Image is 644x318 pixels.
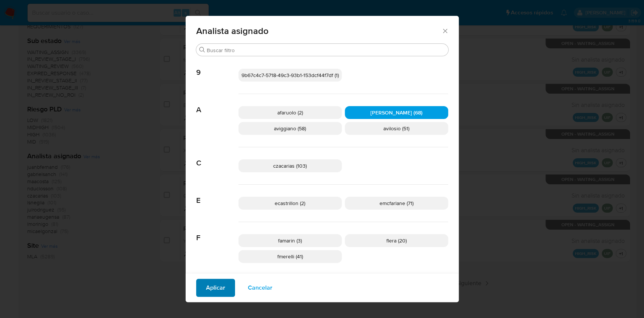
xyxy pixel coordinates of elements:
button: Buscar [199,47,205,53]
div: [PERSON_NAME] (68) [345,106,448,119]
button: Aplicar [196,279,235,297]
span: czacarias (103) [273,162,307,170]
span: aviggiano (58) [274,125,306,132]
span: E [196,185,238,205]
span: avilosio (51) [383,125,409,132]
div: czacarias (103) [238,159,342,172]
span: famarin (3) [278,237,302,244]
span: Aplicar [206,279,225,296]
div: ecastrillon (2) [238,197,342,210]
span: C [196,147,238,168]
span: F [196,222,238,242]
div: fmerelli (41) [238,250,342,263]
span: flera (20) [386,237,407,244]
span: 9b67c4c7-5718-49c3-93b1-153dcf44f7df (1) [241,71,339,79]
span: fmerelli (41) [277,253,303,260]
span: ecastrillon (2) [275,199,305,207]
span: Analista asignado [196,26,442,36]
div: aviggiano (58) [238,122,342,135]
span: afaruolo (2) [277,109,303,116]
div: 9b67c4c7-5718-49c3-93b1-153dcf44f7df (1) [238,69,342,82]
div: afaruolo (2) [238,106,342,119]
button: Cancelar [238,279,282,297]
div: flera (20) [345,234,448,247]
span: emcfarlane (71) [380,199,413,207]
span: Cancelar [248,279,272,296]
div: emcfarlane (71) [345,197,448,210]
input: Buscar filtro [207,47,445,54]
span: 9 [196,57,238,77]
span: A [196,94,238,114]
button: Cerrar [441,27,448,34]
div: avilosio (51) [345,122,448,135]
div: famarin (3) [238,234,342,247]
span: [PERSON_NAME] (68) [370,109,423,116]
